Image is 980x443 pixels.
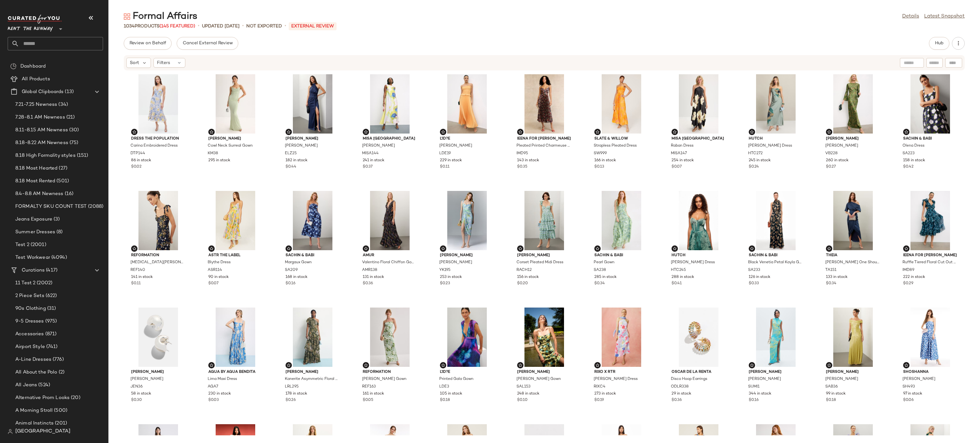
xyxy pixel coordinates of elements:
[904,363,908,367] img: svg%3e
[825,260,880,265] span: [PERSON_NAME] One Shoulder Draped Gown
[441,130,445,134] img: svg%3e
[57,165,67,172] span: (27)
[672,274,694,280] span: 288 in stock
[748,376,781,382] span: [PERSON_NAME]
[903,164,914,170] span: $0.42
[130,260,185,265] span: [MEDICAL_DATA][PERSON_NAME] Dress
[825,376,858,382] span: [PERSON_NAME]
[825,143,858,149] span: [PERSON_NAME]
[594,369,649,375] span: Rixo x RTR
[903,281,913,287] span: $0.29
[15,152,76,159] span: 8.18 High Formality styles
[671,267,686,273] span: HTC245
[362,143,395,149] span: [PERSON_NAME]
[182,41,233,46] span: Cancel External Review
[924,13,965,20] a: Latest Snapshot
[130,376,163,382] span: [PERSON_NAME]
[594,253,649,258] span: Sachin & Babi
[202,23,240,30] p: updated [DATE]
[364,363,368,367] img: svg%3e
[440,164,449,170] span: $0.11
[203,191,268,250] img: ASR114.jpg
[15,101,57,108] span: 7.21-7.25 Newness
[286,369,340,375] span: [PERSON_NAME]
[280,74,345,134] img: ELZ25.jpg
[131,253,185,258] span: Reformation
[57,101,68,108] span: (34)
[440,274,462,280] span: 253 in stock
[744,308,808,367] img: SUMI1.jpg
[673,247,677,251] img: svg%3e
[131,369,185,375] span: [PERSON_NAME]
[903,253,957,258] span: Ieena for [PERSON_NAME]
[589,74,654,134] img: SW999.jpg
[131,158,151,163] span: 86 in stock
[286,158,308,163] span: 182 in stock
[126,191,190,250] img: REF140.jpg
[439,267,450,273] span: YK195
[287,363,291,367] img: svg%3e
[826,369,880,375] span: [PERSON_NAME]
[748,260,802,265] span: Black Venetia Petal Kayla Gown
[55,229,63,236] span: (8)
[749,253,803,258] span: Sachin & Babi
[902,267,914,273] span: IMD89
[594,158,616,163] span: 166 in stock
[363,391,384,397] span: 161 in stock
[594,384,605,390] span: RIXC4
[210,130,213,134] img: svg%3e
[57,369,64,376] span: (2)
[826,391,846,397] span: 99 in stock
[903,158,925,163] span: 158 in stock
[825,384,838,390] span: SAB36
[827,363,831,367] img: svg%3e
[208,136,263,142] span: [PERSON_NAME]
[749,391,771,397] span: 344 in stock
[364,247,368,251] img: svg%3e
[44,330,57,338] span: (871)
[594,260,614,265] span: Pearl Gown
[516,384,531,390] span: SAL153
[744,191,808,250] img: SA233.jpg
[903,369,957,375] span: Shoshanna
[280,308,345,367] img: LRL295.jpg
[516,267,532,273] span: RACH12
[130,384,143,390] span: JEN36
[29,241,46,249] span: (2001)
[749,281,759,287] span: $0.33
[15,369,57,376] span: All About the Polo
[363,274,384,280] span: 131 in stock
[671,151,687,156] span: MISA147
[15,229,55,236] span: Summer Dresses
[440,281,450,287] span: $0.23
[898,308,962,367] img: SH493.jpg
[15,190,63,198] span: 8.4-8.8 AM Newness
[208,274,229,280] span: 90 in stock
[131,164,142,170] span: $0.02
[358,74,422,134] img: MISA144.jpg
[517,397,528,403] span: $0.10
[435,308,499,367] img: LDE3.jpg
[208,369,263,375] span: Agua by Agua Bendita
[749,158,771,163] span: 245 in stock
[45,267,57,274] span: (417)
[825,267,836,273] span: TA151
[898,191,962,250] img: IMD89.jpg
[35,280,52,287] span: (2002)
[749,369,803,375] span: [PERSON_NAME]
[362,260,416,265] span: Valentino Floral Chiffon Gown
[672,164,682,170] span: $0.07
[439,151,451,156] span: LDE19
[132,130,136,134] img: svg%3e
[124,24,135,29] span: 1034
[672,136,726,142] span: MISA [GEOGRAPHIC_DATA]
[358,308,422,367] img: REF163.jpg
[903,136,957,142] span: Sachin & Babi
[208,376,237,382] span: Lima Maxi Dress
[517,391,539,397] span: 248 in stock
[440,369,494,375] span: L'ID?E
[15,165,57,172] span: 8.18 Most Hearted
[671,384,689,390] span: ODLR338
[903,391,922,397] span: 97 in stock
[15,203,87,210] span: FORMALTY SKU COUNT TEST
